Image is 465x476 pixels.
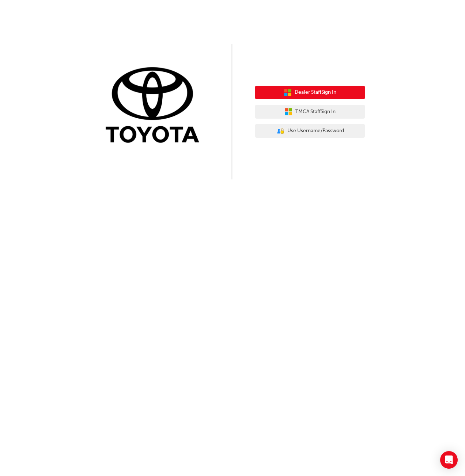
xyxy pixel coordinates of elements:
[255,105,365,119] button: TMCA StaffSign In
[295,108,336,116] span: TMCA Staff Sign In
[100,66,210,146] img: Trak
[287,127,344,135] span: Use Username/Password
[255,124,365,138] button: Use Username/Password
[295,88,336,97] span: Dealer Staff Sign In
[440,451,458,469] div: Open Intercom Messenger
[255,86,365,100] button: Dealer StaffSign In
